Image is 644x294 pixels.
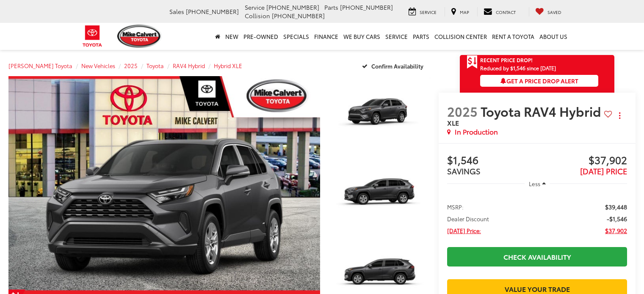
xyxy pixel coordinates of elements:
a: Pre-Owned [241,23,281,50]
span: Service [245,3,265,11]
span: dropdown dots [619,112,620,119]
a: RAV4 Hybrid [173,62,205,69]
span: [PHONE_NUMBER] [340,3,393,11]
a: 2025 [124,62,138,69]
a: Specials [281,23,312,50]
a: Expand Photo 2 [329,157,430,232]
a: New Vehicles [81,62,115,69]
span: $37,902 [537,154,627,167]
img: Mike Calvert Toyota [117,25,162,48]
img: 2025 Toyota RAV4 Hybrid Hybrid XLE [328,75,431,153]
a: Rent a Toyota [489,23,537,50]
span: [DATE] Price: [447,226,481,235]
span: Service [420,9,437,15]
a: Finance [312,23,341,50]
a: WE BUY CARS [341,23,383,50]
span: XLE [447,118,459,127]
span: Get Price Drop Alert [467,55,478,69]
a: Hybrid XLE [214,62,242,69]
span: Sales [169,7,184,16]
a: Service [402,7,443,16]
span: [PHONE_NUMBER] [272,11,325,20]
img: 2025 Toyota RAV4 Hybrid Hybrid XLE [328,156,431,233]
span: SAVINGS [447,165,481,176]
a: Check Availability [447,247,627,266]
span: Parts [324,3,338,11]
span: Toyota RAV4 Hybrid [481,102,604,120]
span: $39,448 [605,203,627,211]
span: 2025 [447,102,478,120]
a: [PERSON_NAME] Toyota [8,62,72,69]
img: Toyota [77,22,108,50]
a: Contact [477,7,522,16]
span: Map [460,9,469,15]
span: -$1,546 [607,214,627,223]
a: Expand Photo 1 [329,76,430,152]
span: MSRP: [447,203,464,211]
span: Confirm Availability [371,62,423,70]
span: Saved [547,9,561,15]
a: Get Price Drop Alert Recent Price Drop! [460,55,614,65]
span: Get a Price Drop Alert [500,77,578,85]
a: Toyota [146,62,164,69]
span: Contact [496,9,516,15]
a: Map [445,7,475,16]
span: Reduced by $1,546 since [DATE] [480,65,598,71]
span: [PHONE_NUMBER] [186,7,239,16]
a: Parts [410,23,432,50]
span: $1,546 [447,154,537,167]
button: Actions [612,108,627,123]
span: In Production [455,127,498,137]
a: New [223,23,241,50]
a: About Us [537,23,570,50]
button: Less [525,176,550,191]
span: Less [529,180,540,187]
button: Confirm Availability [357,58,431,73]
span: [PHONE_NUMBER] [266,3,319,11]
a: Service [383,23,410,50]
span: Recent Price Drop! [480,56,533,63]
span: [DATE] PRICE [580,165,627,176]
a: Home [213,23,223,50]
span: Dealer Discount [447,214,489,223]
span: Collision [245,11,270,20]
a: Collision Center [432,23,489,50]
a: My Saved Vehicles [529,7,568,16]
span: $37,902 [605,226,627,235]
